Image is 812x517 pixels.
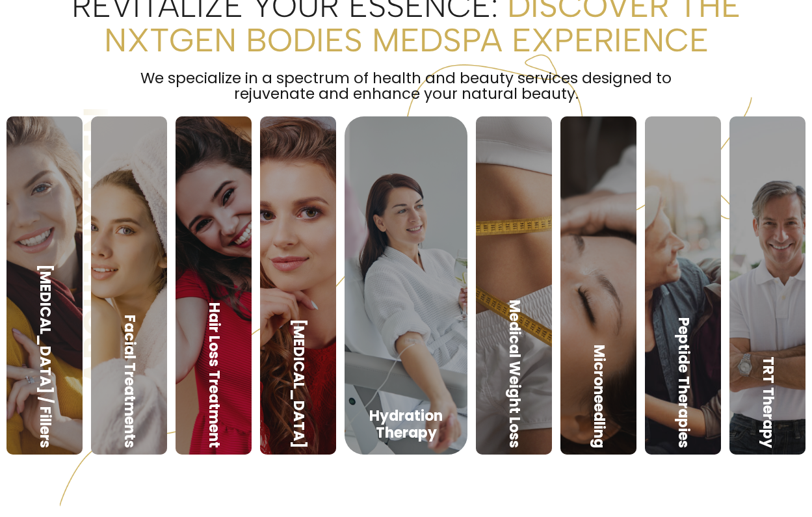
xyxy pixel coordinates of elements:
[759,356,776,448] div: TRT Therapy
[290,319,307,448] div: [MEDICAL_DATA]
[133,70,679,101] p: We specialize in a spectrum of health and beauty services designed to rejuvenate and enhance your...
[358,408,454,442] div: Hydration Therapy
[506,300,523,448] div: Medical Weight Loss
[205,302,222,448] div: Hair Loss Treatment
[675,317,692,448] div: Peptide Therapies
[121,315,138,448] div: Facial Treatments
[590,345,607,448] div: Microneedling
[36,264,53,448] div: [MEDICAL_DATA] / Fillers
